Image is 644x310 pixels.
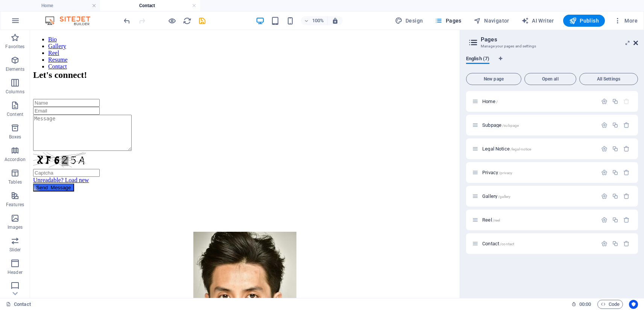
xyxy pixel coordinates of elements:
[392,15,426,27] div: Design (Ctrl+Alt+Y)
[518,15,557,27] button: AI Writer
[528,77,573,81] span: Open all
[482,193,510,199] span: Click to open page
[6,202,24,208] p: Features
[601,122,608,128] div: Settings
[601,240,608,247] div: Settings
[8,179,22,185] p: Tables
[612,146,618,152] div: Duplicate
[332,17,339,24] i: On resize automatically adjust zoom level to fit chosen device.
[629,300,638,309] button: Usercentrics
[510,147,532,151] span: /legal-notice
[623,98,630,105] div: The startpage cannot be deleted
[601,98,608,105] div: Settings
[312,16,324,25] h6: 100%
[474,17,509,24] span: Navigator
[623,169,630,176] div: Remove
[6,66,25,72] p: Elements
[601,217,608,223] div: Settings
[571,300,591,309] h6: Session time
[469,77,518,81] span: New page
[395,17,423,24] span: Design
[601,169,608,176] div: Settings
[432,15,464,27] button: Pages
[521,17,554,24] span: AI Writer
[8,224,23,230] p: Images
[493,218,500,222] span: /reel
[198,17,207,25] i: Save (Ctrl+S)
[623,193,630,199] div: Remove
[482,170,512,175] span: Click to open page
[614,17,638,24] span: More
[597,300,623,309] button: Code
[612,240,618,247] div: Duplicate
[583,77,635,81] span: All Settings
[623,146,630,152] div: Remove
[480,123,597,128] div: Subpage/subpage
[569,17,599,24] span: Publish
[5,44,24,50] p: Favorites
[502,123,519,128] span: /subpage
[482,217,500,223] span: Click to open page
[612,217,618,223] div: Duplicate
[601,300,620,309] span: Code
[100,2,200,10] h4: Contact
[5,157,26,163] p: Accordion
[498,195,510,199] span: /gallery
[480,99,597,104] div: Home/
[6,89,24,95] p: Columns
[500,242,514,246] span: /contact
[9,247,21,253] p: Slider
[480,217,597,222] div: Reel/reel
[579,73,638,85] button: All Settings
[466,56,638,70] div: Language Tabs
[482,146,531,152] span: Click to open page
[481,43,623,50] h3: Manage your pages and settings
[43,16,100,25] img: Editor Logo
[9,134,21,140] p: Boxes
[482,99,498,104] span: Click to open page
[563,15,605,27] button: Publish
[611,15,641,27] button: More
[167,16,176,25] button: Click here to leave preview mode and continue editing
[612,169,618,176] div: Duplicate
[585,301,586,307] span: :
[499,171,512,175] span: /privacy
[301,16,328,25] button: 100%
[8,269,23,275] p: Header
[496,100,498,104] span: /
[480,146,597,151] div: Legal Notice/legal-notice
[392,15,426,27] button: Design
[524,73,576,85] button: Open all
[480,194,597,199] div: Gallery/gallery
[182,16,191,25] button: reload
[612,122,618,128] div: Duplicate
[471,15,512,27] button: Navigator
[480,241,597,246] div: Contact/contact
[123,17,131,25] i: Undo: Delete elements (Ctrl+Z)
[183,17,191,25] i: Reload page
[7,111,23,117] p: Content
[601,193,608,199] div: Settings
[197,16,207,25] button: save
[122,16,131,25] button: undo
[482,122,519,128] span: Subpage
[466,73,521,85] button: New page
[601,146,608,152] div: Settings
[623,240,630,247] div: Remove
[482,241,514,246] span: Click to open page
[6,300,31,309] a: Click to cancel selection. Double-click to open Pages
[612,193,618,199] div: Duplicate
[623,122,630,128] div: Remove
[579,300,591,309] span: 00 00
[481,36,638,43] h2: Pages
[623,217,630,223] div: Remove
[612,98,618,105] div: Duplicate
[435,17,461,24] span: Pages
[466,54,489,65] span: English (7)
[480,170,597,175] div: Privacy/privacy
